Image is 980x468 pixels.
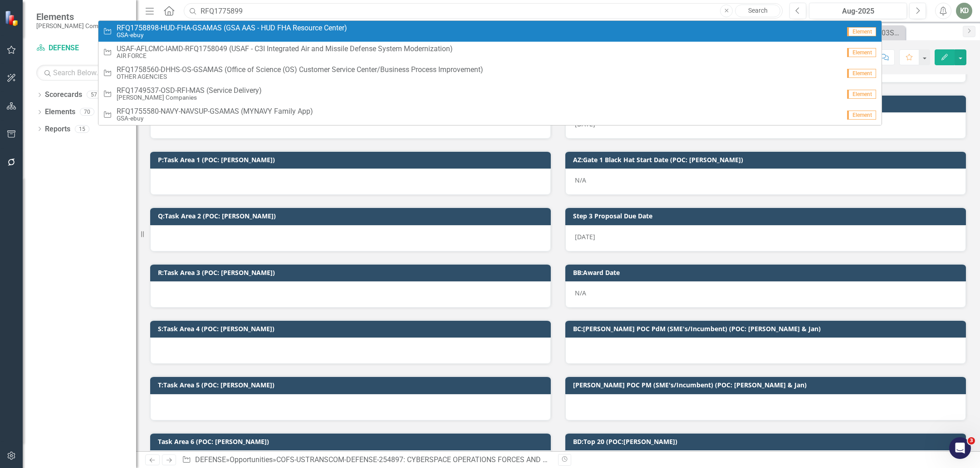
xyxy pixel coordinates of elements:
small: [PERSON_NAME] Companies [36,22,117,29]
img: tab_keywords_by_traffic_grey.svg [90,53,98,60]
h3: S:Task Area 4 (POC: [PERSON_NAME]) [158,325,546,332]
small: GSA-ebuy [117,32,347,39]
span: 3 [968,437,975,444]
span: Element [847,69,876,78]
span: Element [847,48,876,57]
input: Search Below... [36,65,127,81]
input: Search ClearPoint... [184,3,783,19]
button: KD [956,3,972,19]
a: DEFENSE [36,43,127,53]
a: Elements [45,107,75,117]
span: [DATE] [575,232,595,241]
h3: Step 3 Proposal Due Date [573,212,961,219]
h3: Q:Task Area 2 (POC: [PERSON_NAME]) [158,212,546,219]
div: 70 [80,108,94,116]
h3: BD:Top 20 (POC:[PERSON_NAME]) [573,438,961,445]
a: USAF-AFLCMC-IAMD-RFQ1758049 (USAF - C3I Integrated Air and Missile Defense System Modernization)A... [98,42,882,63]
div: ONRC03SS-ONR-SEAPORT-228457 (ONR CODE 03 SUPPORT SERVICES (SEAPORT NXG)) - January [862,27,903,39]
span: Element [847,90,876,99]
div: Aug-2025 [812,6,904,17]
div: 57 [87,91,101,99]
small: GSA-ebuy [117,115,313,122]
img: tab_domain_overview_orange.svg [24,53,32,60]
div: 15 [75,125,89,133]
h3: [PERSON_NAME] POC PM (SME's/Incumbent) (POC: [PERSON_NAME] & Jan) [573,381,961,388]
a: Reports [45,124,70,135]
h3: T:Task Area 5 (POC: [PERSON_NAME]) [158,381,546,388]
a: RFQ1758560-DHHS-OS-GSAMAS (Office of Science (OS) Customer Service Center/Business Process Improv... [98,63,882,83]
a: Search [735,5,780,17]
div: N/A [565,281,966,308]
span: Element [847,111,876,120]
a: RFQ1758898-HUD-FHA-GSAMAS (GSA AAS - HUD FHA Resource Center)GSA-ebuyElement [98,21,882,42]
div: COFS-USTRANSCOM-DEFENSE-254897: CYBERSPACE OPERATIONS FORCES AND SUPPORT (COF) [276,455,595,464]
span: RFQ1758898-HUD-FHA-GSAMAS (GSA AAS - HUD FHA Resource Center) [117,24,347,32]
h3: AZ:Gate 1 Black Hat Start Date (POC: [PERSON_NAME]) [573,156,961,163]
span: RFQ1755580-NAVY-NAVSUP-GSAMAS (MYNAVY Family App) [117,107,313,116]
img: logo_orange.svg [15,14,22,22]
h3: BB:Award Date [573,269,961,276]
img: ClearPoint Strategy [5,10,20,26]
a: Opportunities [230,455,273,464]
button: Aug-2025 [809,3,907,19]
span: RFQ1749537-OSD-RFI-MAS (Service Delivery) [117,87,262,95]
small: [PERSON_NAME] Companies [117,94,262,101]
span: [DATE] [575,120,595,128]
iframe: Intercom live chat [949,437,971,459]
div: Domain Overview [34,53,81,59]
a: RFQ1749537-OSD-RFI-MAS (Service Delivery)[PERSON_NAME] CompaniesElement [98,83,882,104]
h3: P:Task Area 1 (POC: [PERSON_NAME]) [158,156,546,163]
span: USAF-AFLCMC-IAMD-RFQ1758049 (USAF - C3I Integrated Air and Missile Defense System Modernization) [117,45,453,53]
div: » » [182,455,551,465]
h3: BC:[PERSON_NAME] POC PdM (SME's/Incumbent) (POC: [PERSON_NAME] & Jan) [573,325,961,332]
div: v 4.0.25 [25,14,44,22]
a: Scorecards [45,90,82,100]
div: Keywords by Traffic [100,53,153,59]
div: Domain: [DOMAIN_NAME] [24,24,100,31]
small: OTHER AGENCIES [117,73,483,80]
img: website_grey.svg [15,24,22,31]
h3: Task Area 6 (POC: [PERSON_NAME]) [158,438,546,445]
a: DEFENSE [195,455,226,464]
small: AIR FORCE [117,53,453,59]
h3: R:Task Area 3 (POC: [PERSON_NAME]) [158,269,546,276]
span: Elements [36,11,117,22]
div: N/A [565,169,966,195]
span: RFQ1758560-DHHS-OS-GSAMAS (Office of Science (OS) Customer Service Center/Business Process Improv... [117,66,483,74]
a: RFQ1755580-NAVY-NAVSUP-GSAMAS (MYNAVY Family App)GSA-ebuyElement [98,104,882,125]
span: Element [847,27,876,36]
